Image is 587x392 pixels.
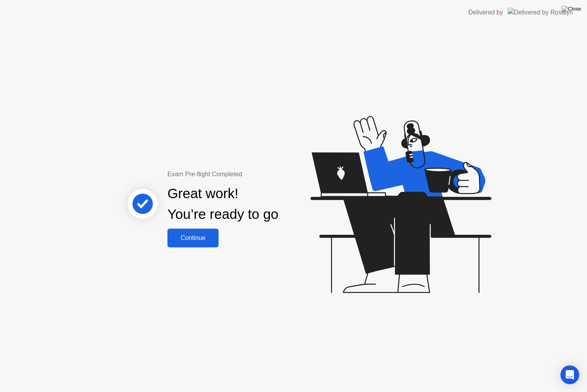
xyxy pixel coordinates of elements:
[560,365,579,384] div: Open Intercom Messenger
[508,8,573,17] img: Delivered by Rosalyn
[167,183,278,225] div: Great work! You’re ready to go
[170,234,216,242] div: Continue
[167,170,329,179] div: Exam Pre-flight Completed
[468,8,503,17] div: Delivered by
[562,6,581,12] img: Close
[167,229,219,247] button: Continue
